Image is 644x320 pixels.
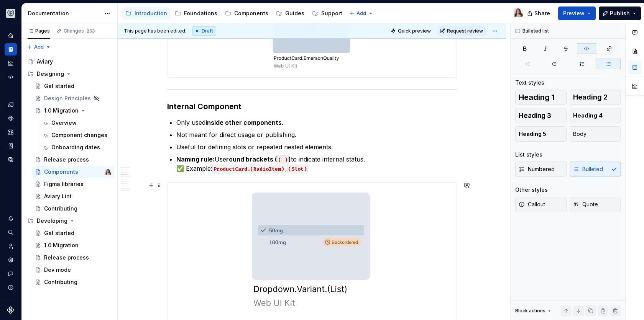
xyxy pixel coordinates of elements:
[28,10,100,17] div: Documentation
[570,90,621,105] button: Heading 2
[573,201,598,208] span: Quote
[44,254,89,261] div: Release process
[44,242,79,249] div: 1.0 Migration
[32,190,114,202] a: Aviary Lint
[122,7,170,20] a: Introduction
[534,10,550,17] span: Share
[176,142,457,152] p: Useful for defining slots or repeated nested elements.
[515,308,545,314] div: Block actions
[176,155,215,163] strong: Naming rule:
[515,126,567,142] button: Heading 5
[5,226,17,238] button: Search ⌘K
[519,201,545,208] span: Callout
[25,56,114,288] div: Page tree
[5,57,17,69] a: Analytics
[558,7,596,20] button: Preview
[573,112,603,119] span: Heading 4
[167,102,242,111] strong: Internal Component
[44,168,78,176] div: Components
[37,58,53,65] div: Aviary
[39,141,114,153] a: Onboarding dates
[321,10,342,17] div: Support
[514,8,523,17] img: Brittany Hogg
[6,9,15,18] img: 256e2c79-9abd-4d59-8978-03feab5a3943.png
[515,90,567,105] button: Heading 1
[519,93,555,101] span: Heading 1
[563,10,585,17] span: Preview
[519,130,546,138] span: Heading 5
[5,268,17,280] div: Contact support
[226,155,277,163] strong: round brackets (
[32,153,114,166] a: Release process
[32,264,114,276] a: Dev mode
[176,155,457,173] p: Use to indicate internal status. ✅ Example: ,
[25,42,53,52] button: Add
[287,165,308,173] code: (Slot)
[5,126,17,138] div: Assets
[192,26,216,36] div: Draft
[32,202,114,215] a: Contributing
[570,126,621,142] button: Body
[37,217,67,225] div: Developing
[437,26,486,36] button: Request review
[135,10,167,17] div: Introduction
[184,10,217,17] div: Foundations
[347,8,376,19] button: Add
[570,197,621,212] button: Quote
[39,129,114,141] a: Component changes
[5,112,17,124] a: Components
[515,186,548,194] div: Other styles
[124,28,186,34] span: This page has been edited.
[356,10,366,16] span: Add
[32,92,114,104] a: Design Principles
[28,28,50,34] div: Pages
[7,306,15,314] svg: Supernova Logo
[222,7,271,20] a: Components
[273,7,307,20] a: Guides
[205,119,282,126] strong: inside other components
[39,117,114,129] a: Overview
[5,153,17,166] a: Data sources
[105,169,111,175] img: Brittany Hogg
[44,229,74,237] div: Get started
[32,251,114,264] a: Release process
[5,140,17,152] a: Storybook stories
[277,155,289,164] code: ( )
[515,197,567,212] button: Callout
[523,7,555,20] button: Share
[44,180,84,188] div: Figma libraries
[176,118,457,127] p: Only used .
[515,108,567,123] button: Heading 3
[447,28,483,34] span: Request review
[599,7,641,20] button: Publish
[285,10,304,17] div: Guides
[234,10,268,17] div: Components
[5,43,17,56] div: Documentation
[398,28,431,34] span: Quick preview
[519,112,551,119] span: Heading 3
[85,28,96,34] span: 253
[5,71,17,83] a: Code automation
[515,162,567,177] button: Numbered
[388,26,434,36] button: Quick preview
[5,240,17,252] a: Invite team
[573,130,586,138] span: Body
[5,212,17,225] button: Notifications
[51,144,100,151] div: Onboarding dates
[570,108,621,123] button: Heading 4
[519,165,555,173] span: Numbered
[44,193,72,200] div: Aviary Lint
[573,93,608,101] span: Heading 2
[32,166,114,178] a: ComponentsBrittany Hogg
[32,80,114,92] a: Get started
[44,107,79,114] div: 1.0 Migration
[34,44,44,50] span: Add
[64,28,96,34] div: Changes
[122,6,345,21] div: Page tree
